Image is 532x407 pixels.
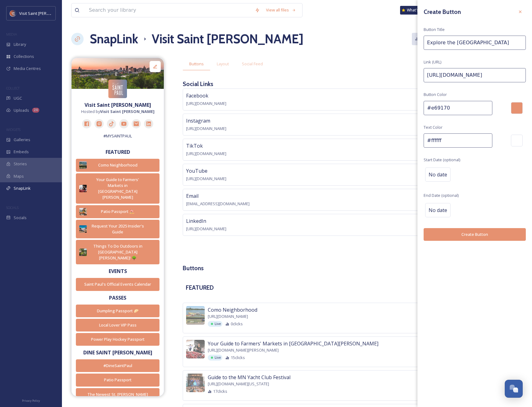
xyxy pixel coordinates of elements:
[186,374,205,392] img: 70114b61-823e-4b70-bfa7-3bfb034b3e1a.jpg
[424,157,460,163] span: Start Date (optional)
[186,218,206,224] span: LinkedIn
[213,388,227,394] span: 17 clicks
[231,355,245,361] span: 15 clicks
[109,294,126,301] strong: PASSES
[79,322,156,328] div: Local Lover VIP Pass
[14,41,26,47] span: Library
[14,107,29,113] span: Uploads
[424,193,459,198] span: End Date (optional)
[6,127,20,132] span: WIDGETS
[85,102,151,108] strong: Visit Saint [PERSON_NAME]
[6,205,19,210] span: SOCIALS
[208,347,279,353] span: [URL][DOMAIN_NAME][PERSON_NAME]
[6,86,20,90] span: COLLECT
[90,209,146,214] div: Patio Passport ⛱️
[186,226,226,232] span: [URL][DOMAIN_NAME]
[263,4,299,16] a: View all files
[79,281,156,287] div: Saint Paul's Official Events Calendar
[424,124,443,130] span: Text Color
[14,54,34,59] span: Collections
[186,283,214,292] h3: FEATURED
[424,68,526,82] input: https://www.snapsea.io
[76,305,159,317] button: Dumpling Passport 🥟
[83,349,152,356] strong: DINE SAINT [PERSON_NAME]
[14,215,27,221] span: Socials
[189,61,204,67] span: Buttons
[76,359,159,372] button: #DineSaintPaul
[186,176,226,181] span: [URL][DOMAIN_NAME]
[22,396,40,404] a: Privacy Policy
[208,355,222,361] div: Live
[208,306,257,314] span: Como Neighborhood
[14,149,29,155] span: Embeds
[14,161,27,167] span: Stories
[100,109,155,114] strong: Visit Saint [PERSON_NAME]
[79,185,87,192] img: ef2b511d-3f81-4886-8674-1df0368f488a.jpg
[183,264,523,273] h3: Buttons
[103,133,132,139] span: #MYSAINTPAUL
[186,92,208,99] span: Facebook
[208,314,248,319] span: [URL][DOMAIN_NAME]
[76,220,159,238] button: Request Your 2025 Insider's Guide
[86,3,252,17] input: Search your library
[72,58,164,89] img: 6b6d4cf7-5fdc-4ac5-84b5-2028ac06c0a6.jpg
[90,30,138,48] h1: SnapLink
[76,333,159,346] button: Power Play Hockey Passport
[79,208,87,215] img: 197de305-6c1a-4bd5-81fd-e5057aba3b2f.jpg
[186,193,198,199] span: Email
[14,185,31,191] span: SnapLink
[14,173,24,179] span: Maps
[109,268,127,275] strong: EVENTS
[183,80,213,89] h3: Social Links
[429,206,447,214] span: No date
[429,171,447,178] span: No date
[79,336,156,342] div: Power Play Hockey Passport
[424,228,526,241] button: Create Button
[14,137,30,143] span: Galleries
[186,101,226,106] span: [URL][DOMAIN_NAME]
[424,59,441,65] span: Link (URL)
[76,240,159,265] button: Things To Do Outdoors in [GEOGRAPHIC_DATA][PERSON_NAME]! 🌳
[186,142,203,149] span: TikTok
[186,201,250,206] span: [EMAIL_ADDRESS][DOMAIN_NAME]
[424,92,447,97] span: Button Color
[412,33,445,45] a: Analytics
[186,151,226,156] span: [URL][DOMAIN_NAME]
[32,108,39,113] div: 24
[76,319,159,331] button: Local Lover VIP Pass
[76,159,159,171] button: Como Neighborhood
[217,61,229,67] span: Layout
[424,27,445,32] span: Button Title
[400,6,431,15] a: What's New
[208,381,269,387] span: [URL][DOMAIN_NAME][US_STATE]
[106,149,130,155] strong: FEATURED
[186,340,205,358] img: ef2b511d-3f81-4886-8674-1df0368f488a.jpg
[79,308,156,314] div: Dumpling Passport 🥟
[79,225,87,233] img: 0e0c972d-a97e-45a9-99f5-0870d02c40fa.jpg
[76,173,159,204] button: Your Guide to Farmers' Markets in [GEOGRAPHIC_DATA][PERSON_NAME]
[90,223,146,235] div: Request Your 2025 Insider's Guide
[79,249,87,256] img: ee12f274-26c7-44f5-8e20-85dfca206bfb.jpg
[6,32,17,37] span: MEDIA
[90,177,146,201] div: Your Guide to Farmers' Markets in [GEOGRAPHIC_DATA][PERSON_NAME]
[76,205,159,218] button: Patio Passport ⛱️
[208,374,290,381] span: Guide to the MN Yacht Club Festival
[242,61,263,67] span: Social Feed
[208,321,222,327] div: Live
[424,36,526,50] input: My Link
[108,80,127,98] img: Visit%20Saint%20Paul%20Updated%20Profile%20Image.jpg
[14,95,22,101] span: UGC
[412,33,442,45] button: Analytics
[152,30,303,48] h1: Visit Saint [PERSON_NAME]
[19,10,69,16] span: Visit Saint [PERSON_NAME]
[231,321,243,327] span: 0 clicks
[90,243,146,261] div: Things To Do Outdoors in [GEOGRAPHIC_DATA][PERSON_NAME]! 🌳
[76,278,159,291] button: Saint Paul's Official Events Calendar
[208,340,378,347] span: Your Guide to Farmers' Markets in [GEOGRAPHIC_DATA][PERSON_NAME]
[22,399,40,403] span: Privacy Policy
[186,117,210,124] span: Instagram
[505,380,523,398] button: Open Chat
[76,388,159,407] button: The Newest St. [PERSON_NAME] Restaurants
